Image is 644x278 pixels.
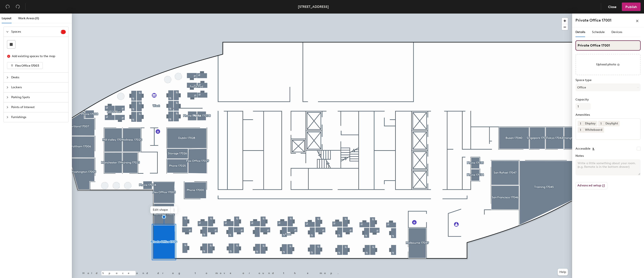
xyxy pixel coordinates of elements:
span: Edit shape [150,206,171,213]
button: Office [575,84,641,91]
span: 1 [580,128,581,132]
button: 1 [598,121,604,126]
span: Schedule [592,30,605,34]
span: Spaces [11,27,61,37]
span: undo [5,4,10,9]
button: Advanced setup [575,182,607,189]
span: Desks [11,73,66,82]
button: Flex Office 17003 [7,62,43,69]
span: collapsed [6,76,9,79]
span: collapsed [6,96,9,99]
span: 1 [600,121,602,126]
span: 1 [61,30,66,33]
label: Space type [575,78,641,82]
span: Devices [611,30,622,34]
button: 1 [578,121,583,126]
div: Daylight [604,121,620,126]
span: Work Areas (0) [18,17,39,20]
button: Close [604,3,620,11]
span: Layout [2,17,11,20]
button: Upload photo [575,54,641,75]
button: Publish [622,3,641,11]
span: collapsed [6,116,9,118]
label: Amenities [575,113,641,117]
button: Help [558,269,568,275]
span: Parking Spots [11,92,66,102]
span: collapsed [6,86,9,89]
div: Whiteboard [583,127,604,133]
span: Publish [625,5,637,9]
div: Display [583,121,597,126]
span: Lockers [11,83,66,92]
span: expanded [6,30,9,33]
span: close [636,19,639,22]
button: Redo (⌘ + ⇧ + Z) [14,3,22,11]
span: close-circle [7,55,10,58]
label: Capacity [575,98,641,101]
button: 1 [578,127,583,133]
span: Details [575,30,585,34]
span: Close [608,5,617,9]
span: collapsed [6,106,9,109]
label: Notes [575,154,641,158]
span: Furnishings [11,112,66,122]
div: Add existing spaces to the map [12,54,62,59]
sup: 1 [61,30,66,34]
button: Undo (⌘ + Z) [3,3,12,11]
div: [STREET_ADDRESS] [298,4,329,9]
h4: Private Office 17001 [575,18,611,23]
span: Points of Interest [11,102,66,112]
span: 1 [580,121,581,126]
label: Accessible [575,147,591,150]
span: Flex Office 17003 [15,64,39,67]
